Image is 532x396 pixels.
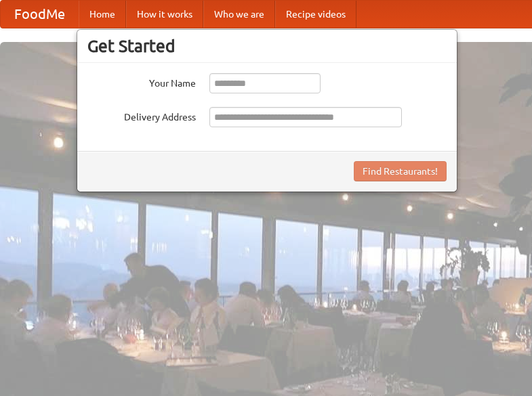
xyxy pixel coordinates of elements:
[275,1,356,28] a: Recipe videos
[87,36,447,56] h3: Get Started
[203,1,275,28] a: Who we are
[126,1,203,28] a: How it works
[1,1,79,28] a: FoodMe
[354,161,447,181] button: Find Restaurants!
[87,73,196,90] label: Your Name
[79,1,126,28] a: Home
[87,107,196,124] label: Delivery Address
